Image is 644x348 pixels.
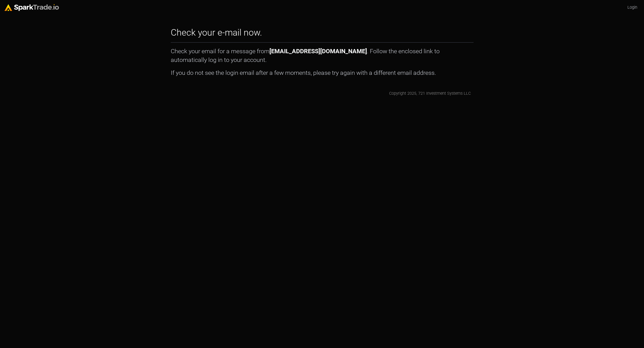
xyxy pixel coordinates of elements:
text: [EMAIL_ADDRESS][DOMAIN_NAME] [269,48,367,55]
img: sparktrade.png [4,4,59,11]
h2: Check your e-mail now. [171,27,262,38]
a: Login [625,2,640,13]
p: If you do not see the login email after a few moments, please try again with a different email ad... [171,69,474,77]
div: Copyright 2025, 721 Investment Systems LLC [389,91,471,97]
p: Check your email for a message from . Follow the enclosed link to automatically log in to your ac... [171,47,474,64]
